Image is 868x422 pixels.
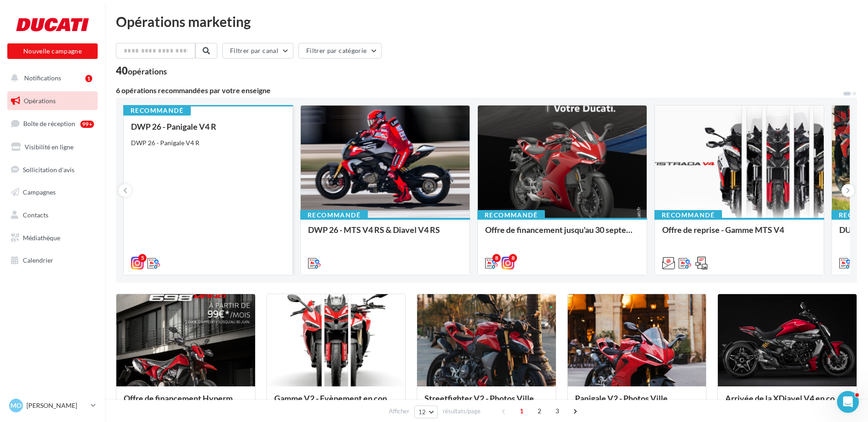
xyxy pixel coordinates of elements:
[80,121,94,128] div: 99+
[300,210,368,220] div: Recommandé
[23,256,53,264] span: Calendrier
[222,43,293,58] button: Filtrer par canal
[7,397,98,414] a: Mo [PERSON_NAME]
[5,206,99,225] a: Contacts
[7,43,98,59] button: Nouvelle campagne
[26,401,87,410] p: [PERSON_NAME]
[23,165,74,173] span: Sollicitation d'avis
[25,143,73,151] span: Visibilité en ligne
[308,225,462,243] div: DWP 26 - MTS V4 RS & Diavel V4 RS
[5,69,96,88] button: Notifications 1
[10,401,21,410] span: Mo
[5,114,99,133] a: Boîte de réception99+
[274,394,398,412] div: Gamme V2 - Evènement en concession
[485,225,639,243] div: Offre de financement jusqu'au 30 septembre
[532,404,547,418] span: 2
[654,210,722,220] div: Recommandé
[23,211,48,219] span: Contacts
[575,394,699,412] div: Panigale V2 - Photos Ville
[124,394,248,412] div: Offre de financement Hypermotard 698 Mono
[837,391,859,413] iframe: Intercom live chat
[550,404,565,418] span: 3
[116,66,167,76] div: 40
[5,160,99,179] a: Sollicitation d'avis
[5,91,99,111] a: Opérations
[23,120,75,127] span: Boîte de réception
[5,183,99,202] a: Campagnes
[5,137,99,157] a: Visibilité en ligne
[131,138,285,148] div: DWP 26 - Panigale V4 R
[116,15,857,28] div: Opérations marketing
[443,407,481,416] span: résultats/page
[389,407,409,416] span: Afficher
[85,75,92,82] div: 1
[662,225,816,243] div: Offre de reprise - Gamme MTS V4
[298,43,382,58] button: Filtrer par catégorie
[509,254,517,262] div: 8
[424,394,549,412] div: Streetfighter V2 - Photos Ville
[414,406,438,418] button: 12
[5,228,99,248] a: Médiathèque
[5,251,99,270] a: Calendrier
[24,74,61,82] span: Notifications
[131,122,285,131] div: DWP 26 - Panigale V4 R
[23,188,56,196] span: Campagnes
[23,234,60,242] span: Médiathèque
[418,408,426,416] span: 12
[477,210,545,220] div: Recommandé
[492,254,501,262] div: 8
[123,105,191,116] div: Recommandé
[138,254,146,262] div: 5
[24,97,56,105] span: Opérations
[116,87,842,94] div: 6 opérations recommandées par votre enseigne
[725,394,849,412] div: Arrivée de la XDiavel V4 en concession
[128,67,167,75] div: opérations
[514,404,529,418] span: 1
